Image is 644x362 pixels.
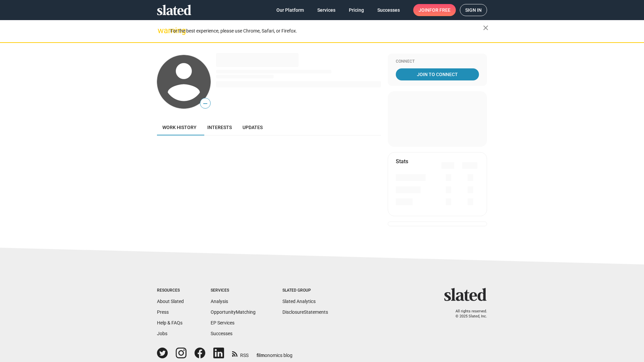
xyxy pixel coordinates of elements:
div: Connect [396,59,479,64]
span: film [257,353,265,358]
a: About Slated [157,299,184,304]
span: Work history [162,125,197,130]
div: Services [211,288,256,293]
a: DisclosureStatements [282,309,328,315]
span: Our Platform [276,4,304,16]
a: Our Platform [271,4,309,16]
mat-icon: close [482,24,490,32]
a: Join To Connect [396,68,479,80]
a: Press [157,309,169,315]
div: For the best experience, please use Chrome, Safari, or Firefox. [170,26,483,36]
mat-card-title: Stats [396,158,408,165]
span: Join [419,4,450,16]
a: Analysis [211,299,228,304]
span: Sign in [465,4,482,16]
div: Resources [157,288,184,293]
a: Slated Analytics [282,299,316,304]
a: Successes [211,331,232,336]
span: — [200,99,210,108]
div: Slated Group [282,288,328,293]
a: Jobs [157,331,167,336]
span: Join To Connect [397,68,478,80]
a: EP Services [211,320,234,325]
span: Interests [207,125,232,130]
a: Services [312,4,341,16]
a: Successes [372,4,405,16]
span: Services [317,4,335,16]
a: Work history [157,119,202,135]
span: Pricing [349,4,364,16]
a: Updates [237,119,268,135]
a: Joinfor free [413,4,456,16]
a: filmonomics blog [257,347,292,359]
span: Updates [243,125,263,130]
a: RSS [232,348,249,359]
span: for free [429,4,450,16]
span: Successes [377,4,400,16]
a: Help & FAQs [157,320,182,325]
a: Interests [202,119,237,135]
a: OpportunityMatching [211,309,256,315]
p: All rights reserved. © 2025 Slated, Inc. [448,309,487,319]
a: Sign in [460,4,487,16]
mat-icon: warning [158,26,166,35]
a: Pricing [343,4,369,16]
